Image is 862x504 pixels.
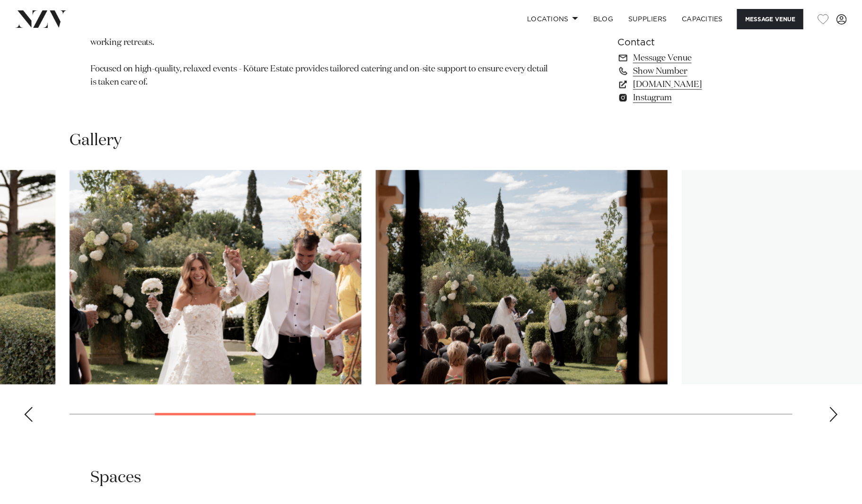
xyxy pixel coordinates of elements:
[737,9,803,29] button: Message Venue
[70,130,122,151] h2: Gallery
[617,91,772,104] a: Instagram
[376,170,668,384] swiper-slide: 4 / 17
[617,65,772,78] a: Show Number
[675,9,731,29] a: Capacities
[617,78,772,91] a: [DOMAIN_NAME]
[519,9,586,29] a: Locations
[617,35,772,50] h6: Contact
[617,52,772,65] a: Message Venue
[621,9,674,29] a: SUPPLIERS
[90,468,141,489] h2: Spaces
[586,9,621,29] a: BLOG
[15,10,67,27] img: nzv-logo.png
[70,170,361,384] swiper-slide: 3 / 17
